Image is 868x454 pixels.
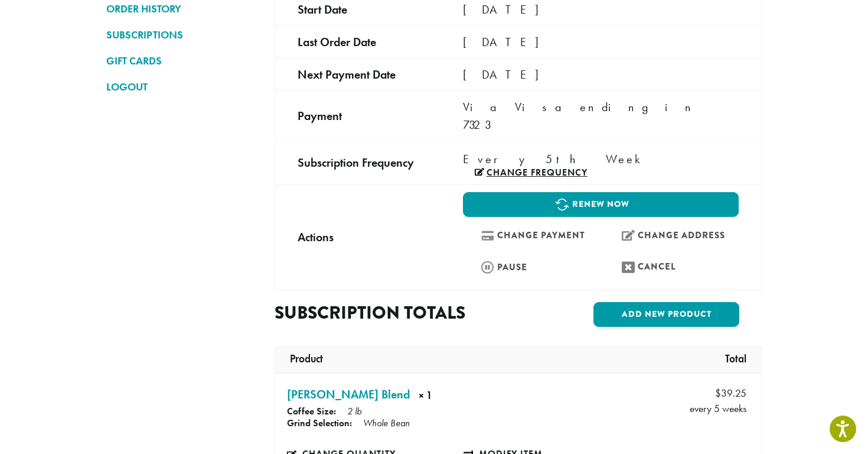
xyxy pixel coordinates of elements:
strong: Coffee Size: [287,405,336,417]
span: Via Visa ending in 7323 [463,99,699,132]
span: $ [715,387,721,400]
strong: × 1 [419,388,524,406]
td: Actions [275,184,440,290]
a: [PERSON_NAME] Blend [287,385,410,403]
h2: Subscription totals [275,302,508,323]
a: Add new product [593,302,739,327]
a: Change address [603,223,739,248]
p: 2 lb [347,405,361,417]
a: SUBSCRIPTIONS [106,25,257,45]
td: every 5 weeks [643,374,761,420]
a: Cancel [603,254,739,280]
td: [DATE] [440,25,762,58]
td: Next payment date [275,58,440,90]
strong: Grind Selection: [287,417,352,429]
th: Total [719,346,758,372]
a: Change frequency [475,168,588,177]
a: GIFT CARDS [106,51,257,71]
span: Every 5th Week [463,150,647,168]
a: Renew now [463,192,739,217]
a: LOGOUT [106,77,257,97]
a: Pause [463,254,598,280]
span: 39.25 [715,385,746,401]
td: [DATE] [440,58,762,90]
td: Payment [275,90,440,141]
a: Change payment [463,223,598,248]
th: Product [278,346,329,372]
td: Last order date [275,25,440,58]
p: Whole Bean [363,417,410,429]
td: Subscription Frequency [275,141,440,184]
